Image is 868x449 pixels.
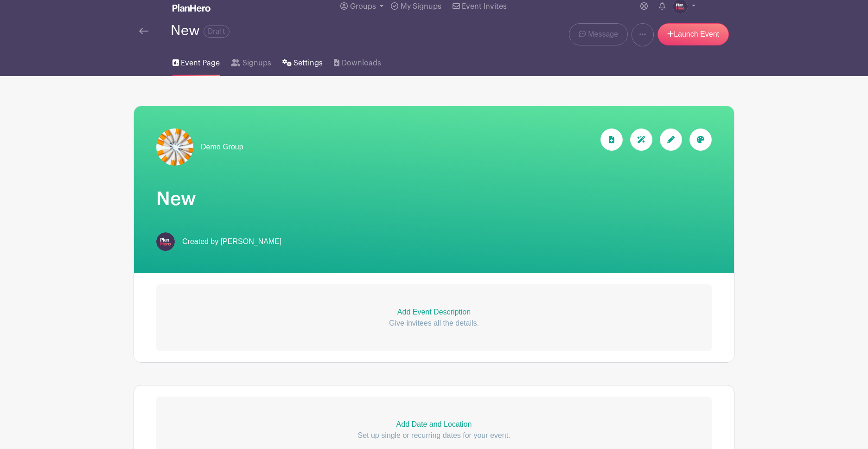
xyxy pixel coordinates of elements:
img: back-arrow-29a5d9b10d5bd6ae65dc969a981735edf675c4d7a1fe02e03b50dbd4ba3cdb55.svg [139,28,148,34]
a: Demo Group [156,128,243,166]
a: Signups [231,46,271,76]
a: Add Event Description Give invitees all the details. [156,284,712,351]
span: Settings [294,58,323,69]
p: Set up single or recurring dates for your event. [156,430,712,441]
span: Groups [350,3,376,10]
p: Add Date and Location [156,419,712,430]
span: My Signups [401,3,441,10]
p: Give invitees all the details. [156,318,712,329]
h1: New [156,188,712,210]
span: Draft [204,26,230,38]
a: Event Page [172,46,220,76]
a: Downloads [334,46,381,76]
p: Add Event Description [156,307,712,318]
a: Launch Event [657,23,729,45]
span: Event Page [181,58,220,69]
span: Created by [PERSON_NAME] [182,236,281,247]
img: pencils-200x200.png [156,128,193,166]
span: Downloads [342,58,381,69]
a: Settings [282,46,323,76]
img: logo_white-6c42ec7e38ccf1d336a20a19083b03d10ae64f83f12c07503d8b9e83406b4c7d.svg [172,4,211,12]
div: New [171,23,230,38]
span: Demo Group [201,141,243,153]
span: Event Invites [462,3,507,10]
span: Message [588,29,618,40]
img: PH-Logo-Circle-Centered-Purple.jpg [156,232,175,251]
span: Signups [243,58,271,69]
a: Message [569,23,628,45]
